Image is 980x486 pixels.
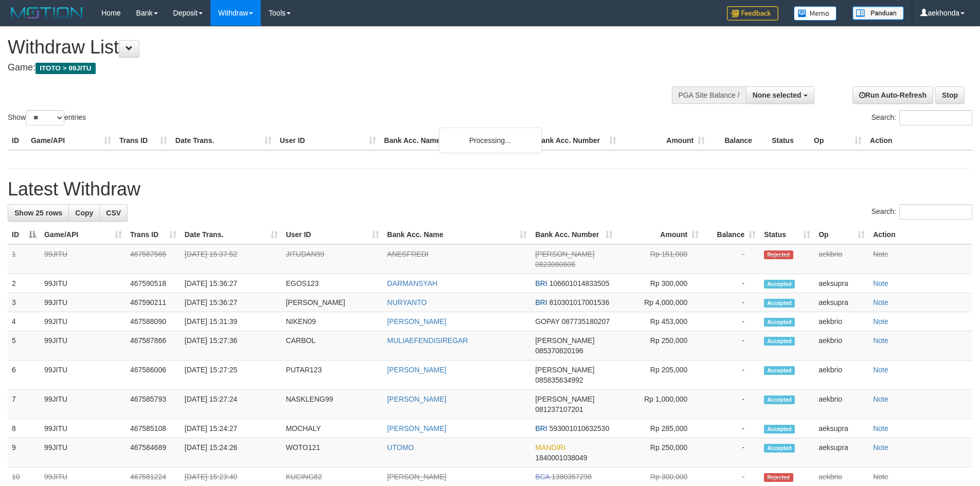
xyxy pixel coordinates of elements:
span: Rejected [764,250,793,259]
td: 6 [8,361,40,390]
a: NURYANTO [387,298,427,307]
th: Trans ID: activate to sort column ascending [126,225,181,244]
th: ID: activate to sort column descending [8,225,40,244]
span: Copy 1380357298 to clipboard [551,473,592,481]
td: Rp 151,000 [617,244,703,274]
span: BRI [535,279,547,287]
td: - [703,438,760,467]
td: 5 [8,331,40,361]
a: Note [873,424,888,433]
span: Rejected [764,473,793,482]
td: - [703,331,760,361]
img: Button%20Memo.svg [794,6,837,21]
a: Note [873,336,888,345]
a: UTOMO [387,443,414,452]
a: Copy [68,204,100,222]
td: aeksupra [814,274,869,293]
label: Search: [871,110,972,125]
img: panduan.png [852,6,904,20]
div: Processing... [439,128,542,153]
td: Rp 205,000 [617,361,703,390]
td: Rp 4,000,000 [617,293,703,312]
span: Accepted [764,366,795,375]
a: Note [873,473,888,481]
td: Rp 250,000 [617,331,703,361]
td: 2 [8,274,40,293]
td: [DATE] 15:27:24 [181,390,282,419]
span: Accepted [764,444,795,453]
a: Note [873,366,888,374]
span: CSV [106,209,121,217]
td: NASKLENG99 [282,390,383,419]
td: Rp 1,000,000 [617,390,703,419]
td: 8 [8,419,40,438]
td: 99JITU [40,244,126,274]
td: Rp 300,000 [617,274,703,293]
td: MOCHALY [282,419,383,438]
span: BRI [535,298,547,307]
td: 99JITU [40,312,126,331]
td: PUTAR123 [282,361,383,390]
th: Game/API: activate to sort column ascending [40,225,126,244]
th: Amount [620,131,709,150]
span: Show 25 rows [14,209,62,217]
td: aeksupra [814,438,869,467]
th: Amount: activate to sort column ascending [617,225,703,244]
th: Op: activate to sort column ascending [814,225,869,244]
span: Copy [75,209,93,217]
td: 467585793 [126,390,181,419]
span: Copy 593001010632530 to clipboard [549,424,610,433]
span: BCA [535,473,549,481]
td: 7 [8,390,40,419]
td: Rp 453,000 [617,312,703,331]
td: - [703,293,760,312]
td: [DATE] 15:36:27 [181,293,282,312]
label: Search: [871,204,972,220]
td: EGOS123 [282,274,383,293]
input: Search: [899,204,972,220]
td: 99JITU [40,419,126,438]
span: [PERSON_NAME] [535,395,594,403]
th: Game/API [27,131,115,150]
span: Accepted [764,395,795,404]
h1: Latest Withdraw [8,179,972,200]
a: Show 25 rows [8,204,69,222]
span: Accepted [764,299,795,308]
span: [PERSON_NAME] [535,336,594,345]
td: aekbrio [814,390,869,419]
td: 3 [8,293,40,312]
td: [DATE] 15:36:27 [181,274,282,293]
td: 99JITU [40,331,126,361]
th: User ID: activate to sort column ascending [282,225,383,244]
span: Copy 085370820196 to clipboard [535,347,583,355]
td: CARBOL [282,331,383,361]
td: 467590518 [126,274,181,293]
td: 9 [8,438,40,467]
a: Note [873,298,888,307]
th: Action [866,131,972,150]
span: MANDIRI [535,443,565,452]
th: ID [8,131,27,150]
span: Copy 0823060606 to clipboard [535,260,575,268]
span: Accepted [764,318,795,327]
td: 4 [8,312,40,331]
th: Bank Acc. Number: activate to sort column ascending [531,225,617,244]
span: GOPAY [535,317,559,326]
td: 99JITU [40,361,126,390]
td: - [703,361,760,390]
td: - [703,419,760,438]
th: Op [810,131,866,150]
a: [PERSON_NAME] [387,395,447,403]
th: Balance [709,131,768,150]
th: Bank Acc. Name [380,131,532,150]
span: Copy 081237107201 to clipboard [535,405,583,413]
td: [DATE] 15:24:27 [181,419,282,438]
td: [PERSON_NAME] [282,293,383,312]
td: WOTO121 [282,438,383,467]
th: Date Trans.: activate to sort column ascending [181,225,282,244]
td: [DATE] 15:37:52 [181,244,282,274]
td: aeksupra [814,293,869,312]
td: 467585108 [126,419,181,438]
th: Trans ID [115,131,171,150]
td: [DATE] 15:27:36 [181,331,282,361]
